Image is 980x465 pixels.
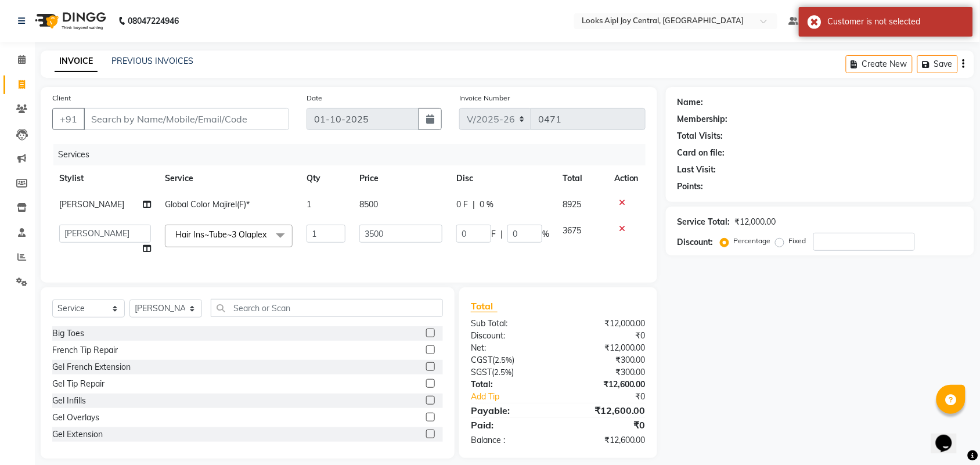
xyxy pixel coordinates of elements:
div: ₹12,000.00 [735,216,776,228]
div: Service Total: [678,216,730,228]
div: Paid: [462,418,559,432]
button: +91 [52,108,85,130]
span: 8925 [563,199,582,210]
span: 1 [307,199,311,210]
div: ₹12,600.00 [558,434,654,446]
div: ₹300.00 [558,366,654,379]
div: Total: [462,379,559,391]
span: [PERSON_NAME] [59,199,124,210]
div: Name: [678,96,704,109]
div: Big Toes [52,327,84,340]
input: Search or Scan [211,299,443,317]
span: SGST [471,367,492,377]
div: Discount: [678,236,714,248]
img: logo [30,5,109,37]
th: Total [556,165,607,192]
div: Gel Infills [52,395,86,407]
div: Last Visit: [678,164,716,176]
span: 3675 [563,225,582,236]
div: Gel French Extension [52,361,131,373]
div: Payable: [462,403,559,417]
div: Points: [678,181,704,193]
a: x [266,229,272,240]
div: ₹0 [558,330,654,342]
span: F [491,228,496,240]
span: CGST [471,355,492,365]
th: Stylist [52,165,158,192]
th: Disc [449,165,556,192]
div: ₹12,600.00 [558,403,654,417]
span: Hair Ins~Tube~3 Olaplex [175,229,266,240]
iframe: chat widget [931,419,968,453]
div: Gel Tip Repair [52,378,105,390]
a: INVOICE [55,51,98,72]
div: ₹0 [558,418,654,432]
label: Invoice Number [459,93,510,103]
span: 2.5% [494,367,511,377]
a: Add Tip [462,391,574,403]
span: Global Color Majirel(F)* [165,199,250,210]
div: ₹12,000.00 [558,342,654,354]
div: Net: [462,342,559,354]
div: ₹12,000.00 [558,318,654,330]
span: % [542,228,549,240]
div: ( ) [462,354,559,366]
div: Balance : [462,434,559,446]
div: Gel Extension [52,428,103,441]
div: ₹300.00 [558,354,654,366]
a: PREVIOUS INVOICES [111,56,193,66]
div: Total Visits: [678,130,723,142]
span: 8500 [359,199,378,210]
span: 0 % [480,199,493,211]
span: 2.5% [495,355,512,365]
button: Create New [846,55,913,73]
span: | [473,199,475,211]
th: Qty [300,165,352,192]
div: Services [53,144,654,165]
label: Fixed [789,236,806,246]
div: Discount: [462,330,559,342]
button: Save [917,55,958,73]
div: Sub Total: [462,318,559,330]
b: 08047224946 [128,5,179,37]
span: 0 F [456,199,468,211]
div: ₹0 [574,391,654,403]
th: Price [352,165,449,192]
div: Membership: [678,113,728,125]
span: | [500,228,503,240]
div: Customer is not selected [828,16,964,28]
th: Action [607,165,646,192]
div: Card on file: [678,147,725,159]
span: Total [471,300,498,312]
label: Date [307,93,322,103]
label: Client [52,93,71,103]
label: Percentage [734,236,771,246]
div: ₹12,600.00 [558,379,654,391]
div: French Tip Repair [52,344,118,356]
div: ( ) [462,366,559,379]
div: Gel Overlays [52,412,99,424]
th: Service [158,165,300,192]
input: Search by Name/Mobile/Email/Code [84,108,289,130]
